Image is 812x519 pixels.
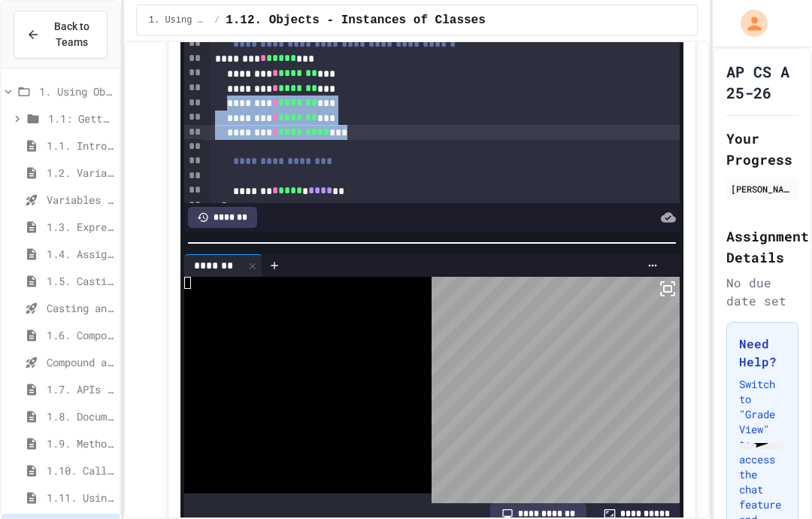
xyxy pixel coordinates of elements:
span: 1.1: Getting Started [48,111,114,126]
span: / [214,14,220,26]
span: 1.5. Casting and Ranges of Values [47,273,114,289]
button: Back to Teams [14,11,108,59]
div: No due date set [726,274,798,310]
span: 1. Using Objects and Methods [149,14,208,26]
span: 1. Using Objects and Methods [39,83,114,99]
h2: Your Progress [726,128,798,170]
span: 1.1. Introduction to Algorithms, Programming, and Compilers [47,138,114,153]
h3: Need Help? [739,335,786,371]
span: Casting and Ranges of variables - Quiz [47,300,114,316]
span: 1.7. APIs and Libraries [47,381,114,397]
h2: Assignment Details [726,226,798,268]
span: 1.3. Expressions and Output [New] [47,219,114,235]
span: 1.8. Documentation with Comments and Preconditions [47,408,114,424]
h1: AP CS A 25-26 [726,61,798,103]
span: Back to Teams [49,19,95,50]
span: 1.6. Compound Assignment Operators [47,327,114,343]
span: 1.12. Objects - Instances of Classes [226,11,486,29]
span: 1.11. Using the Math Class [47,490,114,505]
div: [PERSON_NAME] [731,182,794,196]
span: Variables and Data Types - Quiz [47,192,114,208]
iframe: chat widget [733,443,800,507]
span: 1.10. Calling Class Methods [47,463,114,478]
span: 1.9. Method Signatures [47,436,114,451]
span: 1.4. Assignment and Input [47,246,114,262]
div: My Account [725,6,771,41]
span: 1.2. Variables and Data Types [47,165,114,181]
span: Compound assignment operators - Quiz [47,354,114,370]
